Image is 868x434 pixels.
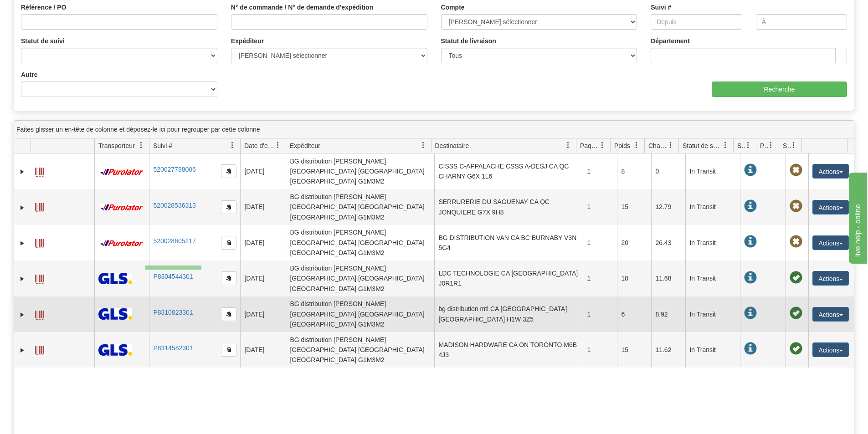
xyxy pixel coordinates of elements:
[434,153,583,189] td: CISSS C-APPALACHE CSSS A-DESJ CA QC CHARNY G6X 1L6
[560,138,576,153] a: Destinataire filter column settings
[35,199,44,214] a: Label
[790,235,802,248] span: Pickup Not Assigned
[434,332,583,368] td: MADISON HARDWARE CA ON TORONTO M6B 4J3
[18,346,27,355] a: Expand
[783,141,791,150] span: Statut de ramassage
[98,204,145,211] img: 11 - Purolator
[651,36,690,46] label: Département
[651,189,685,225] td: 12.79
[35,306,44,321] a: Label
[21,36,65,46] label: Statut de suivi
[18,239,27,248] a: Expand
[153,344,193,352] a: P8314582301
[744,307,757,320] span: In Transit
[434,225,583,260] td: BG DISTRIBUTION VAN CA BC BURNABY V3N 5G4
[583,260,617,296] td: 1
[153,202,195,209] a: 520028536313
[286,225,434,260] td: BG distribution [PERSON_NAME] [GEOGRAPHIC_DATA] [GEOGRAPHIC_DATA] [GEOGRAPHIC_DATA] G1M3M2
[812,200,849,214] button: Actions
[240,296,286,332] td: [DATE]
[434,296,583,332] td: bg distribution mtl CA [GEOGRAPHIC_DATA] [GEOGRAPHIC_DATA] H1W 3Z5
[98,344,132,356] img: 17 - GLS Canada
[221,343,236,357] button: Copy to clipboard
[98,308,132,320] img: 17 - GLS Canada
[737,141,745,150] span: Statut de livraison
[221,307,236,321] button: Copy to clipboard
[740,138,756,153] a: Statut de livraison filter column settings
[617,296,651,332] td: 6
[617,189,651,225] td: 15
[98,273,132,284] img: 17 - GLS Canada
[712,82,847,97] input: Recherche
[221,271,236,285] button: Copy to clipboard
[790,342,802,355] span: Pickup Successfully created
[617,332,651,368] td: 15
[270,138,286,153] a: Date d'expédition filter column settings
[812,271,849,286] button: Actions
[685,153,740,189] td: In Transit
[225,138,240,153] a: Suivi # filter column settings
[651,3,671,12] label: Suivi #
[812,164,849,179] button: Actions
[14,121,854,138] div: grid grouping header
[18,167,27,176] a: Expand
[685,296,740,332] td: In Transit
[286,153,434,189] td: BG distribution [PERSON_NAME] [GEOGRAPHIC_DATA] [GEOGRAPHIC_DATA] [GEOGRAPHIC_DATA] G1M3M2
[435,141,469,150] span: Destinataire
[617,153,651,189] td: 8
[35,235,44,250] a: Label
[153,273,193,280] a: P8304544301
[617,260,651,296] td: 10
[583,153,617,189] td: 1
[790,271,802,284] span: Pickup Successfully created
[760,141,768,150] span: Problèmes d'expédition
[595,138,610,153] a: Paquets filter column settings
[18,203,27,212] a: Expand
[744,164,757,177] span: In Transit
[651,296,685,332] td: 8.92
[583,189,617,225] td: 1
[21,70,38,79] label: Autre
[35,271,44,285] a: Label
[663,138,678,153] a: Charge filter column settings
[651,14,742,30] input: Depuis
[744,271,757,284] span: In Transit
[812,342,849,357] button: Actions
[35,163,44,178] a: Label
[221,164,236,178] button: Copy to clipboard
[434,260,583,296] td: LDC TECHNOLOGIE CA [GEOGRAPHIC_DATA] J0R1R1
[98,168,145,175] img: 11 - Purolator
[583,296,617,332] td: 1
[153,141,172,150] span: Suivi #
[763,138,779,153] a: Problèmes d'expédition filter column settings
[240,225,286,260] td: [DATE]
[18,310,27,319] a: Expand
[685,225,740,260] td: In Transit
[847,170,867,263] iframe: chat widget
[434,189,583,225] td: SERRURERIE DU SAGUENAY CA QC JONQUIERE G7X 9H8
[629,138,644,153] a: Poids filter column settings
[583,332,617,368] td: 1
[651,225,685,260] td: 26.43
[240,260,286,296] td: [DATE]
[240,332,286,368] td: [DATE]
[812,307,849,322] button: Actions
[786,138,801,153] a: Statut de ramassage filter column settings
[744,235,757,248] span: In Transit
[790,307,802,320] span: Pickup Successfully created
[790,200,802,213] span: Pickup Not Assigned
[18,274,27,283] a: Expand
[286,260,434,296] td: BG distribution [PERSON_NAME] [GEOGRAPHIC_DATA] [GEOGRAPHIC_DATA] [GEOGRAPHIC_DATA] G1M3M2
[153,237,195,245] a: 520028605217
[812,235,849,250] button: Actions
[685,260,740,296] td: In Transit
[286,332,434,368] td: BG distribution [PERSON_NAME] [GEOGRAPHIC_DATA] [GEOGRAPHIC_DATA] [GEOGRAPHIC_DATA] G1M3M2
[648,141,668,150] span: Charge
[221,200,236,214] button: Copy to clipboard
[718,138,733,153] a: Statut de suivi filter column settings
[221,236,236,250] button: Copy to clipboard
[790,164,802,177] span: Pickup Not Assigned
[583,225,617,260] td: 1
[744,342,757,355] span: In Transit
[240,189,286,225] td: [DATE]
